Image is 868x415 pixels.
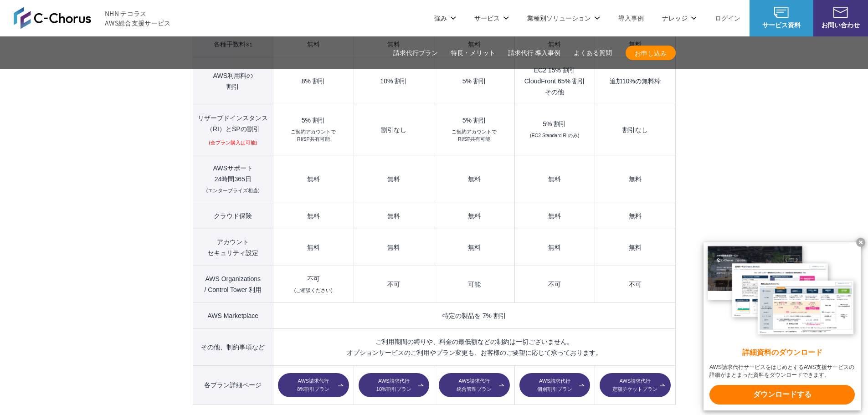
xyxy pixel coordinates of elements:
a: AWS請求代行個別割引プラン [519,373,590,398]
td: 無料 [595,31,675,57]
a: ログイン [715,13,740,23]
td: 不可 [514,266,595,302]
p: ナレッジ [662,13,697,23]
small: ご契約アカウントで RI/SP共有可能 [452,128,497,143]
td: 無料 [354,203,434,229]
span: お問い合わせ [813,20,868,30]
td: 10% 割引 [354,57,434,105]
small: (EC2 Standard RIのみ) [530,132,579,139]
x-t: ダウンロードする [709,385,855,405]
th: アカウント セキュリティ設定 [193,229,273,266]
img: お問い合わせ [833,7,848,18]
p: 強み [434,13,456,23]
td: 無料 [273,31,354,57]
a: AWS請求代行統合管理プラン [439,373,509,398]
td: 無料 [514,203,595,229]
td: 無料 [595,203,675,229]
td: 無料 [514,31,595,57]
p: 業種別ソリューション [527,13,600,23]
a: お申し込み [626,46,676,60]
a: よくある質問 [574,48,612,58]
small: ※1 [246,42,252,47]
td: 無料 [273,155,354,203]
td: 無料 [273,203,354,229]
td: 5% 割引 [434,57,514,105]
div: 5% 割引 [439,117,509,123]
td: 割引なし [595,105,675,155]
small: (ご相談ください) [294,287,333,293]
a: 導入事例 [618,13,644,23]
td: 不可 [354,266,434,302]
td: 特定の製品を 7% 割引 [273,302,675,328]
a: 請求代行 導入事例 [508,48,561,58]
a: AWS請求代行定額チケットプラン [600,373,670,398]
a: 請求代行プラン [393,48,438,58]
th: リザーブドインスタンス （RI）とSPの割引 [193,105,273,155]
td: 無料 [273,229,354,266]
td: ご利用期間の縛りや、料金の最低額などの制約は一切ございません。 オプションサービスのご利用やプラン変更も、お客様のご要望に応じて承っております。 [273,328,675,365]
a: 特長・メリット [451,48,495,58]
th: 各プラン詳細ページ [193,365,273,405]
td: 可能 [434,266,514,302]
td: 無料 [595,155,675,203]
small: (エンタープライズ相当) [206,188,260,193]
td: 無料 [514,155,595,203]
span: NHN テコラス AWS総合支援サービス [105,9,171,28]
td: 無料 [434,31,514,57]
th: AWS Marketplace [193,302,273,328]
small: (全プラン購入は可能) [209,139,257,147]
td: 無料 [354,31,434,57]
div: 5% 割引 [278,117,349,123]
th: 各種手数料 [193,31,273,57]
td: 無料 [434,203,514,229]
a: AWS総合支援サービス C-Chorus NHN テコラスAWS総合支援サービス [14,7,171,29]
th: クラウド保険 [193,203,273,229]
x-t: 詳細資料のダウンロード [709,348,855,358]
td: EC2 15% 割引 CloudFront 65% 割引 その他 [514,57,595,105]
td: 割引なし [354,105,434,155]
p: サービス [474,13,509,23]
td: 無料 [434,155,514,203]
th: AWS Organizations / Control Tower 利用 [193,266,273,302]
th: AWSサポート 24時間365日 [193,155,273,203]
td: 8% 割引 [273,57,354,105]
td: 無料 [595,229,675,266]
td: 追加10%の無料枠 [595,57,675,105]
span: お申し込み [626,48,676,58]
div: 5% 割引 [519,121,590,127]
img: AWS総合支援サービス C-Chorus サービス資料 [774,7,789,18]
a: 詳細資料のダウンロード AWS請求代行サービスをはじめとするAWS支援サービスの詳細がまとまった資料をダウンロードできます。 ダウンロードする [704,242,861,410]
x-t: AWS請求代行サービスをはじめとするAWS支援サービスの詳細がまとまった資料をダウンロードできます。 [709,364,855,379]
a: AWS請求代行8%割引プラン [278,373,349,398]
small: ご契約アカウントで RI/SP共有可能 [291,128,336,143]
td: 無料 [434,229,514,266]
span: サービス資料 [750,20,813,30]
td: 不可 [595,266,675,302]
th: その他、制約事項など [193,328,273,365]
td: 無料 [354,155,434,203]
td: 無料 [514,229,595,266]
a: AWS請求代行10%割引プラン [359,373,429,398]
td: 不可 [273,266,354,302]
th: AWS利用料の 割引 [193,57,273,105]
td: 無料 [354,229,434,266]
img: AWS総合支援サービス C-Chorus [14,7,91,29]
